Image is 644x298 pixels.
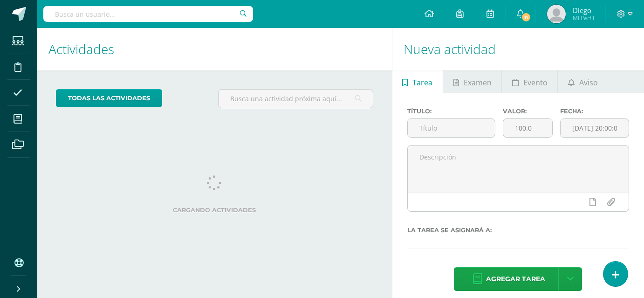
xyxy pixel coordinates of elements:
[407,108,495,115] label: Título:
[486,268,545,291] span: Agregar tarea
[48,28,381,70] h1: Actividades
[561,119,629,137] input: Fecha de entrega
[407,227,629,234] label: La tarea se asignará a:
[573,14,594,22] span: Mi Perfil
[502,70,557,93] a: Evento
[43,6,253,22] input: Busca un usuario...
[56,89,162,107] a: todas las Actividades
[558,70,608,93] a: Aviso
[412,71,432,94] span: Tarea
[560,108,629,115] label: Fecha:
[579,71,598,94] span: Aviso
[408,119,495,137] input: Título
[56,207,373,214] label: Cargando actividades
[573,6,594,15] span: Diego
[547,5,566,23] img: e1ecaa63abbcd92f15e98e258f47b918.png
[443,70,501,93] a: Examen
[404,28,633,70] h1: Nueva actividad
[503,119,552,137] input: Puntos máximos
[521,12,531,22] span: 11
[503,108,553,115] label: Valor:
[392,70,443,93] a: Tarea
[219,90,372,108] input: Busca una actividad próxima aquí...
[464,71,492,94] span: Examen
[523,71,548,94] span: Evento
